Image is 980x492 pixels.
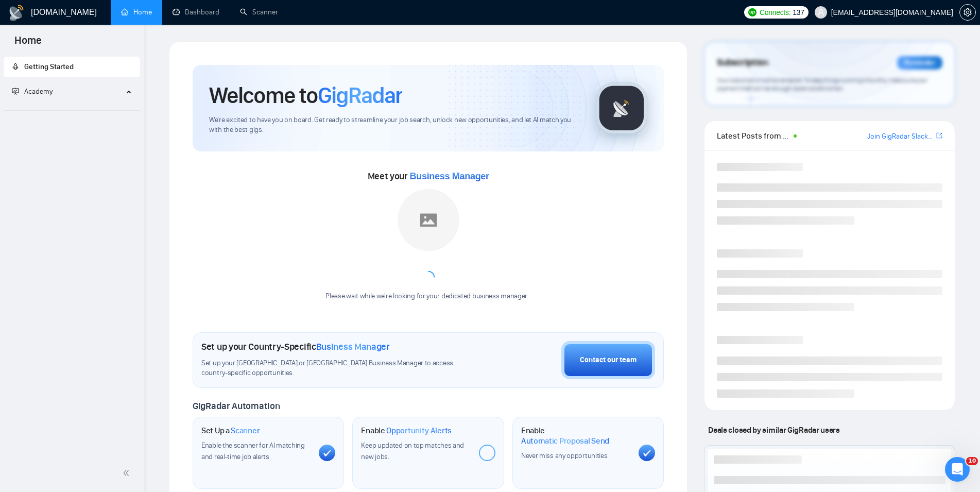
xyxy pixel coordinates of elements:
h1: Enable [521,426,630,446]
span: Subscription [717,54,768,72]
span: Set up your [GEOGRAPHIC_DATA] or [GEOGRAPHIC_DATA] Business Manager to access country-specific op... [201,359,474,378]
span: double-left [123,468,133,478]
span: GigRadar Automation [193,400,280,412]
span: Opportunity Alerts [386,426,452,436]
span: Academy [12,87,53,96]
li: Academy Homepage [4,106,140,113]
span: Business Manager [316,341,390,352]
img: placeholder.png [398,189,459,251]
span: Home [6,33,50,55]
span: Business Manager [410,171,489,181]
a: Join GigRadar Slack Community [867,131,934,142]
a: searchScanner [240,8,278,16]
a: homeHome [121,8,152,16]
button: setting [959,4,976,21]
span: Never miss any opportunities. [521,451,609,460]
span: setting [960,8,975,16]
div: Reminder [897,56,942,70]
span: export [936,131,942,140]
h1: Set Up a [201,426,260,436]
span: 137 [793,7,804,18]
span: Keep updated on top matches and new jobs. [361,441,464,461]
span: Automatic Proposal Send [521,436,609,446]
span: Academy [24,87,53,96]
a: export [936,131,942,141]
span: Getting Started [24,62,74,71]
h1: Set up your Country-Specific [201,341,390,352]
span: fund-projection-screen [12,88,19,95]
span: Connects: [760,7,790,18]
a: dashboardDashboard [173,8,219,16]
img: logo [8,5,25,21]
span: rocket [12,63,19,70]
span: GigRadar [318,81,402,109]
h1: Welcome to [209,81,402,109]
h1: Enable [361,426,452,436]
span: Enable the scanner for AI matching and real-time job alerts. [201,441,305,461]
button: Contact our team [561,341,655,379]
span: Deals closed by similar GigRadar users [704,421,844,439]
span: loading [422,271,435,283]
span: 10 [966,457,978,465]
img: gigradar-logo.png [596,82,647,134]
span: We're excited to have you on board. Get ready to streamline your job search, unlock new opportuni... [209,115,579,135]
span: Meet your [368,171,489,182]
iframe: Intercom live chat [945,457,970,482]
span: user [817,9,824,16]
span: Latest Posts from the GigRadar Community [717,129,790,142]
img: upwork-logo.png [748,8,757,16]
li: Getting Started [4,57,140,77]
span: Your subscription will be renewed. To keep things running smoothly, make sure your payment method... [717,76,927,93]
div: Please wait while we're looking for your dedicated business manager... [319,292,537,301]
a: setting [959,8,976,16]
span: Scanner [231,426,260,436]
div: Contact our team [580,354,637,366]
